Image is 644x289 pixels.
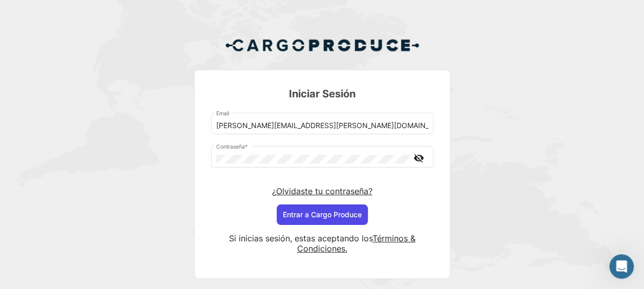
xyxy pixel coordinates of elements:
h3: Iniciar Sesión [211,87,433,101]
a: ¿Olvidaste tu contraseña? [272,186,372,196]
img: Cargo Produce Logo [225,33,420,57]
span: Si inicias sesión, estas aceptando los [229,233,372,243]
input: Email [216,121,428,130]
a: Términos & Condiciones. [297,233,416,254]
button: Entrar a Cargo Produce [277,204,368,225]
mat-icon: visibility_off [413,152,425,164]
iframe: Intercom live chat [609,254,634,279]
